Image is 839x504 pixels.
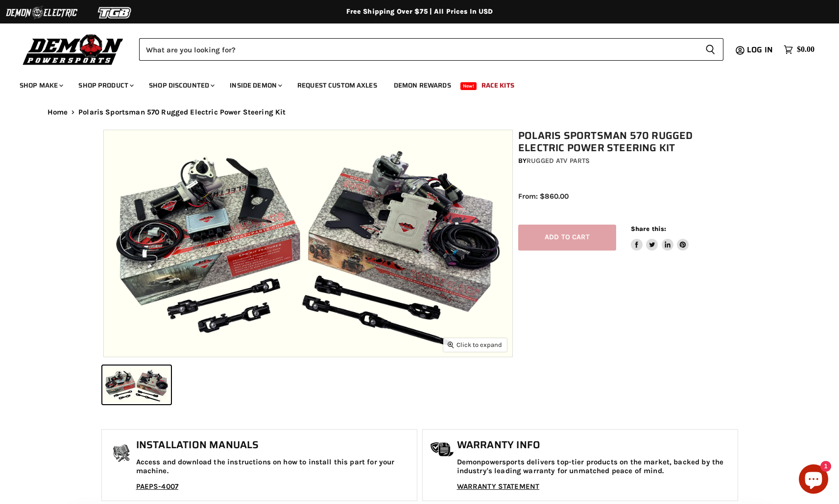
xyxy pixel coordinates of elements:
div: by [518,156,742,166]
img: TGB Logo 2 [78,3,152,22]
span: New! [460,82,477,90]
aside: Share this: [631,225,689,251]
a: Rugged ATV Parts [527,157,590,165]
p: Access and download the instructions on how to install this part for your machine. [136,458,412,475]
span: From: $860.00 [518,192,569,201]
img: Demon Electric Logo 2 [5,3,78,22]
a: Inside Demon [222,75,288,95]
a: PAEPS-4007 [136,482,179,491]
span: $0.00 [797,45,815,54]
span: Share this: [631,225,666,232]
p: Demonpowersports delivers top-tier products on the market, backed by the industry's leading warra... [457,458,733,475]
img: Demon Powersports [20,32,127,67]
a: Race Kits [474,75,522,95]
a: Request Custom Axles [290,75,384,95]
h1: Polaris Sportsman 570 Rugged Electric Power Steering Kit [518,130,742,154]
a: Demon Rewards [386,75,458,95]
nav: Breadcrumbs [28,108,812,116]
span: Polaris Sportsman 570 Rugged Electric Power Steering Kit [78,108,286,116]
input: Search [139,38,697,61]
a: WARRANTY STATEMENT [457,482,540,491]
button: IMAGE thumbnail [102,366,171,404]
a: $0.00 [779,43,819,57]
ul: Main menu [12,71,812,95]
span: Log in [747,44,773,56]
inbox-online-store-chat: Shopify online store chat [796,464,831,496]
img: IMAGE [104,130,512,357]
button: Search [697,38,723,61]
a: Shop Product [71,75,140,95]
button: Click to expand [443,338,507,351]
img: warranty-icon.png [430,442,455,457]
a: Shop Discounted [142,75,220,95]
div: Free Shipping Over $75 | All Prices In USD [28,7,812,16]
h1: Installation Manuals [136,439,412,451]
a: Shop Make [12,75,69,95]
a: Log in [743,46,779,54]
img: install_manual-icon.png [109,442,134,466]
a: Home [48,108,68,116]
h1: Warranty Info [457,439,733,451]
span: Click to expand [448,341,502,348]
form: Product [139,38,723,61]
